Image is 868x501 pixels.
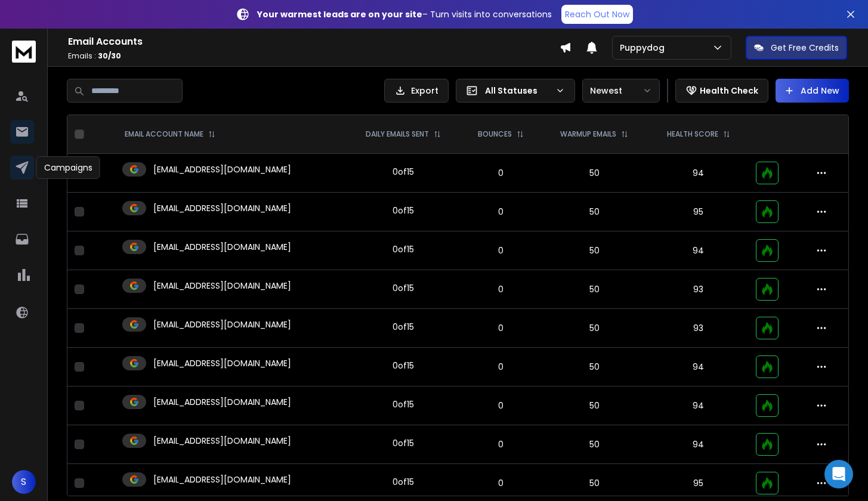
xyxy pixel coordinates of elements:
button: Export [384,79,449,103]
p: Get Free Credits [771,42,839,54]
td: 50 [541,309,648,348]
td: 50 [541,386,648,425]
p: Health Check [700,85,758,97]
p: 0 [468,361,534,373]
div: Open Intercom Messenger [824,460,853,488]
p: WARMUP EMAILS [560,129,616,139]
div: 0 of 15 [393,360,414,372]
td: 50 [541,425,648,464]
div: 0 of 15 [393,437,414,449]
p: DAILY EMAILS SENT [366,129,429,139]
div: 0 of 15 [393,243,414,255]
p: 0 [468,283,534,295]
div: EMAIL ACCOUNT NAME [125,129,215,139]
p: [EMAIL_ADDRESS][DOMAIN_NAME] [153,396,291,408]
p: [EMAIL_ADDRESS][DOMAIN_NAME] [153,163,291,175]
div: 0 of 15 [393,205,414,217]
td: 93 [648,309,749,348]
div: 0 of 15 [393,321,414,333]
p: Emails : [68,51,560,61]
p: [EMAIL_ADDRESS][DOMAIN_NAME] [153,241,291,253]
button: Health Check [675,79,768,103]
button: S [12,470,36,494]
p: [EMAIL_ADDRESS][DOMAIN_NAME] [153,474,291,485]
td: 94 [648,348,749,386]
td: 94 [648,386,749,425]
td: 50 [541,154,648,193]
p: 0 [468,400,534,412]
span: 30 / 30 [98,51,121,61]
div: 0 of 15 [393,282,414,294]
div: 0 of 15 [393,476,414,488]
div: 0 of 15 [393,166,414,178]
td: 94 [648,425,749,464]
h1: Email Accounts [68,35,560,49]
p: [EMAIL_ADDRESS][DOMAIN_NAME] [153,202,291,214]
p: BOUNCES [478,129,512,139]
td: 50 [541,231,648,270]
p: All Statuses [485,85,551,97]
td: 94 [648,154,749,193]
td: 50 [541,193,648,231]
p: [EMAIL_ADDRESS][DOMAIN_NAME] [153,435,291,447]
td: 93 [648,270,749,309]
p: Reach Out Now [565,8,629,20]
button: Get Free Credits [746,36,847,60]
p: [EMAIL_ADDRESS][DOMAIN_NAME] [153,280,291,292]
p: 0 [468,438,534,450]
a: Reach Out Now [561,5,633,24]
div: 0 of 15 [393,398,414,410]
p: 0 [468,477,534,489]
p: 0 [468,167,534,179]
div: Campaigns [36,156,100,179]
p: HEALTH SCORE [667,129,718,139]
p: 0 [468,322,534,334]
strong: Your warmest leads are on your site [257,8,422,20]
p: [EMAIL_ADDRESS][DOMAIN_NAME] [153,318,291,330]
button: Newest [582,79,660,103]
p: 0 [468,245,534,256]
td: 95 [648,193,749,231]
button: Add New [776,79,849,103]
td: 50 [541,270,648,309]
p: – Turn visits into conversations [257,8,552,20]
img: logo [12,41,36,63]
p: 0 [468,206,534,218]
td: 94 [648,231,749,270]
p: Puppydog [620,42,669,54]
td: 50 [541,348,648,386]
p: [EMAIL_ADDRESS][DOMAIN_NAME] [153,357,291,369]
